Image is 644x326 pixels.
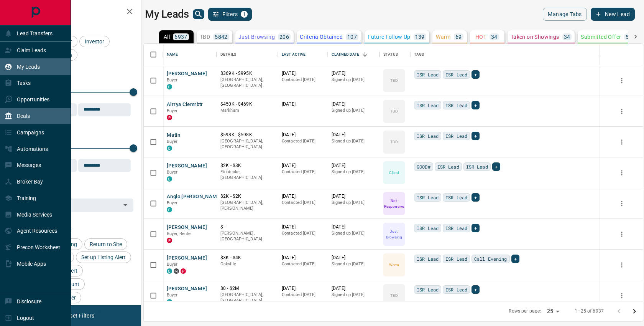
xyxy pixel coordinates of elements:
span: Buyer, Renter [167,231,192,236]
div: Name [167,44,178,65]
h2: Filters [25,8,133,17]
div: Investor [79,36,110,47]
button: New Lead [591,8,635,21]
span: Investor [82,38,107,45]
span: + [474,101,477,109]
span: Set up Listing Alert [79,254,128,260]
span: Buyer [167,139,178,144]
span: ISR Lead [417,224,439,232]
p: All [164,34,170,40]
p: TBD [390,78,398,83]
p: Contacted [DATE] [282,169,324,175]
span: ISR Lead [417,286,439,293]
p: Markham [220,108,274,114]
p: $369K - $995K [220,70,274,77]
p: [DATE] [282,255,324,261]
button: [PERSON_NAME] [167,285,207,293]
p: Signed up [DATE] [332,261,376,267]
p: Criteria Obtained [300,34,343,40]
div: Details [217,44,278,65]
p: Contacted [DATE] [282,77,324,83]
button: more [616,228,628,240]
p: Signed up [DATE] [332,77,376,83]
span: + [474,132,477,140]
div: Name [163,44,217,65]
p: [DATE] [282,193,324,200]
p: Oakville [220,261,274,267]
p: Contacted [DATE] [282,261,324,267]
p: [DATE] [332,70,376,77]
p: 5842 [215,34,228,40]
span: Call_Evening [474,255,507,263]
span: ISR Lead [417,71,439,78]
p: Warm [436,34,451,40]
span: + [474,224,477,232]
button: search button [193,9,204,19]
p: Signed up [DATE] [332,169,376,175]
p: [DATE] [282,132,324,138]
div: condos.ca [167,176,172,182]
p: Just Browsing [384,228,404,240]
span: ISR Lead [445,194,467,201]
span: ISR Lead [445,101,467,109]
div: + [472,101,480,109]
span: ISR Lead [437,163,459,170]
span: ISR Lead [417,132,439,140]
p: Submitted Offer [581,34,621,40]
span: + [514,255,517,263]
p: Not Responsive [384,198,404,209]
p: 139 [415,34,425,40]
p: $598K - $598K [220,132,274,138]
span: GOOD# [417,163,430,170]
p: [DATE] [332,255,376,261]
button: more [616,259,628,271]
p: Just Browsing [238,34,275,40]
button: [PERSON_NAME] [167,224,207,231]
p: [DATE] [282,224,324,230]
span: ISR Lead [417,194,439,201]
p: Signed up [DATE] [332,138,376,144]
div: Last Active [278,44,328,65]
div: Tags [414,44,424,65]
p: Client [389,170,399,175]
button: Reset Filters [58,309,99,322]
div: Last Active [282,44,306,65]
p: Contacted [DATE] [282,200,324,206]
span: ISR Lead [445,132,467,140]
p: [DATE] [332,101,376,108]
p: 206 [279,34,289,40]
div: property.ca [167,238,172,243]
button: more [616,106,628,117]
p: [DATE] [332,193,376,200]
button: more [616,136,628,148]
p: Rows per page: [509,308,541,314]
div: condos.ca [167,268,172,274]
p: [GEOGRAPHIC_DATA], [PERSON_NAME] [220,200,274,212]
button: Anglo [PERSON_NAME] [167,193,222,200]
p: 1–25 of 6937 [575,308,604,314]
p: Contacted [DATE] [282,230,324,237]
p: TBD [390,293,398,298]
p: [PERSON_NAME], [GEOGRAPHIC_DATA] [220,230,274,242]
div: + [472,193,480,202]
span: + [474,286,477,293]
div: condos.ca [167,299,172,304]
div: + [472,70,480,79]
p: TBD [390,139,398,145]
p: Taken on Showings [511,34,559,40]
p: $--- [220,224,274,230]
button: [PERSON_NAME] [167,255,207,262]
div: condos.ca [167,146,172,151]
div: 25 [544,306,562,317]
div: Details [220,44,236,65]
button: Sort [360,49,370,60]
p: Signed up [DATE] [332,108,376,114]
p: 51 [626,34,632,40]
button: Filters1 [208,8,252,21]
p: $450K - $469K [220,101,274,108]
p: [GEOGRAPHIC_DATA], [GEOGRAPHIC_DATA] [220,292,274,304]
p: Etobicoke, [GEOGRAPHIC_DATA] [220,169,274,181]
span: Return to Site [87,241,125,247]
p: 6937 [174,34,187,40]
p: [DATE] [332,285,376,292]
